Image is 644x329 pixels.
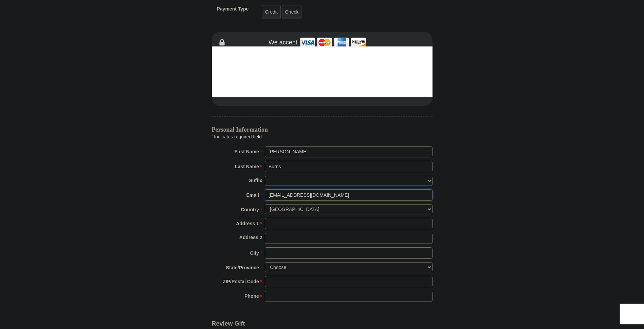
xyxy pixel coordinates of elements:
img: credit cards accepted [299,35,367,50]
strong: City [250,248,259,258]
strong: Last Name [235,162,259,171]
div: Indicates required field [212,132,433,141]
strong: State/Province [226,263,259,272]
span: Review Gift [212,320,245,327]
strong: Address 2 [239,233,262,242]
strong: ZIP/Postal Code [223,277,259,286]
strong: Country [241,205,259,214]
label: Check [282,5,302,19]
label: Credit [262,5,280,19]
strong: Address 1 [236,219,259,228]
h5: Payment Type [217,6,249,15]
h4: Personal Information [212,127,433,132]
strong: Suffix [249,176,262,185]
strong: Email [246,190,259,200]
strong: Phone [244,291,259,301]
h4: We accept [269,39,297,46]
strong: First Name [235,147,259,156]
